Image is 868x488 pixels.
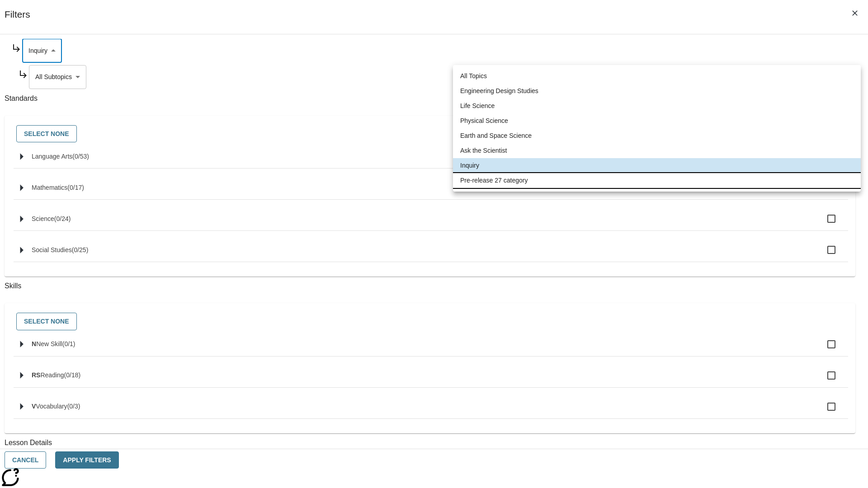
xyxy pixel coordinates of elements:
li: Pre-release 27 category [453,173,861,188]
li: Ask the Scientist [453,143,861,158]
ul: Select a topic [453,65,861,192]
li: Life Science [453,99,861,113]
li: All Topics [453,69,861,84]
li: Earth and Space Science [453,128,861,143]
li: Inquiry [453,158,861,173]
li: Physical Science [453,113,861,128]
li: Engineering Design Studies [453,84,861,99]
